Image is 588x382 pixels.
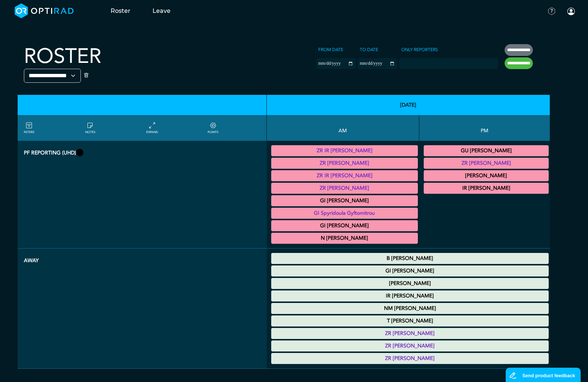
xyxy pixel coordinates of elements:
[272,171,417,180] summary: ZR IR [PERSON_NAME]
[272,354,548,363] summary: ZR [PERSON_NAME]
[271,253,549,264] div: Annual Leave 00:00 - 23:59
[15,3,74,18] img: brand-opti-rad-logos-blue-and-white-d2f68631ba2948856bd03f2d395fb146ddc8fb01b4b6e9315ea85fa773367...
[272,196,417,205] summary: GI [PERSON_NAME]
[271,233,418,244] div: General XR 11:00 - 12:00
[208,121,218,135] a: collapse/expand expected points
[271,145,418,156] div: General XR 08:00 - 09:00
[272,279,548,288] summary: [PERSON_NAME]
[419,115,550,141] th: PM
[272,342,548,350] summary: ZR [PERSON_NAME]
[425,184,548,193] summary: IR [PERSON_NAME]
[272,304,548,313] summary: NM [PERSON_NAME]
[424,145,549,156] div: General XR 12:00 - 13:00
[271,340,549,351] div: Other Leave 00:00 - 23:59
[24,44,101,69] h2: Roster
[272,234,417,243] summary: N [PERSON_NAME]
[424,158,549,169] div: General XR 13:00 - 14:00
[271,220,418,231] div: General XR 11:00 - 12:00
[85,121,95,135] a: show/hide notes
[271,278,549,289] div: Annual Leave 00:00 - 23:59
[272,221,417,230] summary: GI [PERSON_NAME]
[272,146,417,155] summary: ZR IR [PERSON_NAME]
[272,209,417,218] summary: GI Spyridoula Gyftomitrou
[400,59,437,66] input: null
[272,292,548,300] summary: IR [PERSON_NAME]
[271,195,418,206] div: General XR 09:30 - 10:30
[272,159,417,168] summary: ZR [PERSON_NAME]
[272,317,548,325] summary: T [PERSON_NAME]
[18,141,267,249] th: PF Reporting (UHD)
[424,170,549,181] div: General XR 14:00 - 15:00
[267,115,419,141] th: AM
[271,158,418,169] div: General XR 08:00 - 09:00
[18,249,267,369] th: Away
[271,290,549,301] div: Study Leave 00:00 - 23:59
[272,184,417,193] summary: ZR [PERSON_NAME]
[425,159,548,168] summary: ZR [PERSON_NAME]
[316,44,345,55] label: From date
[267,95,550,115] th: [DATE]
[271,328,549,339] div: Other Leave 00:00 - 23:59
[146,121,158,135] a: collapse/expand entries
[24,121,34,135] a: FILTERS
[399,44,440,55] label: Only Reporters
[272,267,548,275] summary: GI [PERSON_NAME]
[271,265,549,276] div: Annual Leave 00:00 - 23:59
[271,208,418,219] div: General XR 10:00 - 12:00
[271,303,549,314] div: Annual Leave 00:00 - 23:59
[271,353,549,364] div: Study Leave 00:00 - 23:59
[358,44,380,55] label: To date
[424,183,549,194] div: General XR 18:00 - 19:00
[272,329,548,338] summary: ZR [PERSON_NAME]
[425,171,548,180] summary: [PERSON_NAME]
[271,183,418,194] div: General XR 09:00 - 11:00
[272,254,548,263] summary: B [PERSON_NAME]
[271,315,549,326] div: Other Leave 00:00 - 23:59
[425,146,548,155] summary: GU [PERSON_NAME]
[271,170,418,181] div: General XR 08:30 - 09:00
